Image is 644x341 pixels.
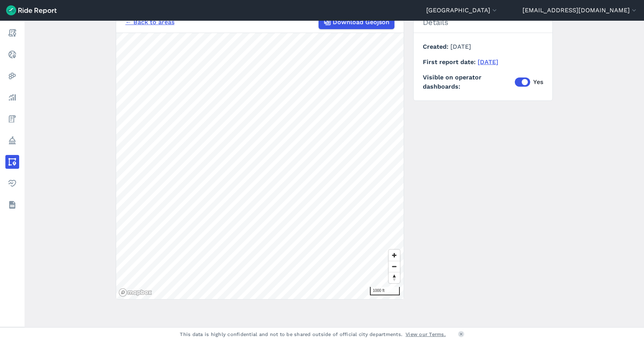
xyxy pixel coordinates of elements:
[319,15,394,29] button: Download Geojson
[5,91,19,104] a: Analyze
[423,58,478,66] span: First report date
[6,5,57,15] img: Ride Report
[478,58,498,66] a: [DATE]
[5,155,19,169] a: Areas
[116,33,404,299] canvas: Map
[333,18,389,27] span: Download Geojson
[423,73,515,91] span: Visible on operator dashboards
[389,272,400,283] button: Reset bearing to north
[522,6,638,15] button: [EMAIL_ADDRESS][DOMAIN_NAME]
[389,250,400,261] button: Zoom in
[125,18,174,27] a: ← Back to areas
[370,287,400,295] div: 1000 ft
[426,6,498,15] button: [GEOGRAPHIC_DATA]
[5,176,19,190] a: Health
[5,112,19,126] a: Fees
[5,26,19,40] a: Report
[450,43,471,50] span: [DATE]
[5,133,19,147] a: Policy
[5,48,19,61] a: Realtime
[389,261,400,272] button: Zoom out
[414,12,552,33] h2: Details
[118,288,152,297] a: Mapbox logo
[5,198,19,212] a: Datasets
[423,43,450,50] span: Created
[406,331,446,338] a: View our Terms.
[5,69,19,83] a: Heatmaps
[515,77,543,87] label: Yes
